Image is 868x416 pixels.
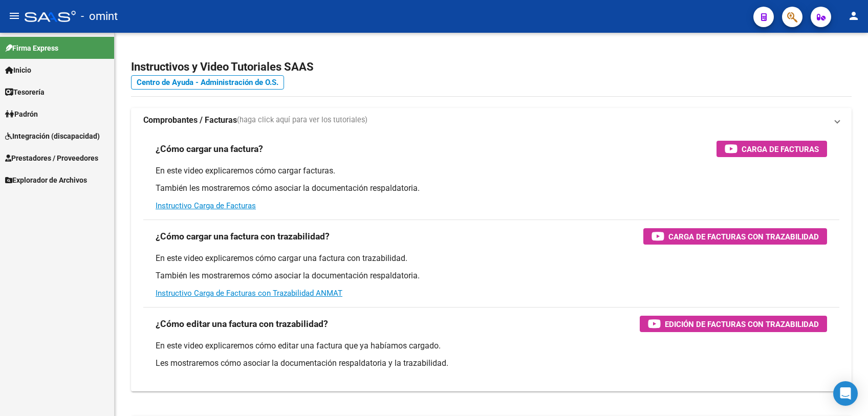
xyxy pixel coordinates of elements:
[131,75,284,90] a: Centro de Ayuda - Administración de O.S.
[156,183,827,194] p: También les mostraremos cómo asociar la documentación respaldatoria.
[143,115,237,126] strong: Comprobantes / Facturas
[156,270,827,281] p: También les mostraremos cómo asociar la documentación respaldatoria.
[131,108,852,133] mat-expansion-panel-header: Comprobantes / Facturas(haga click aquí para ver los tutoriales)
[131,133,852,391] div: Comprobantes / Facturas(haga click aquí para ver los tutoriales)
[833,381,858,406] div: Open Intercom Messenger
[156,340,827,352] p: En este video explicaremos cómo editar una factura que ya habíamos cargado.
[81,5,118,28] span: - omint
[156,358,827,369] p: Les mostraremos cómo asociar la documentación respaldatoria y la trazabilidad.
[665,318,819,331] span: Edición de Facturas con Trazabilidad
[156,317,328,331] h3: ¿Cómo editar una factura con trazabilidad?
[5,152,98,164] span: Prestadores / Proveedores
[156,165,827,177] p: En este video explicaremos cómo cargar facturas.
[5,64,31,76] span: Inicio
[643,228,827,245] button: Carga de Facturas con Trazabilidad
[8,10,20,22] mat-icon: menu
[5,42,58,54] span: Firma Express
[668,230,819,243] span: Carga de Facturas con Trazabilidad
[156,229,330,244] h3: ¿Cómo cargar una factura con trazabilidad?
[5,130,100,142] span: Integración (discapacidad)
[848,10,860,22] mat-icon: person
[640,316,827,332] button: Edición de Facturas con Trazabilidad
[5,86,45,98] span: Tesorería
[5,108,38,120] span: Padrón
[131,57,852,77] h2: Instructivos y Video Tutoriales SAAS
[742,143,819,156] span: Carga de Facturas
[5,174,87,186] span: Explorador de Archivos
[237,115,367,126] span: (haga click aquí para ver los tutoriales)
[156,289,342,298] a: Instructivo Carga de Facturas con Trazabilidad ANMAT
[156,253,827,264] p: En este video explicaremos cómo cargar una factura con trazabilidad.
[156,201,256,210] a: Instructivo Carga de Facturas
[717,141,827,157] button: Carga de Facturas
[156,142,263,156] h3: ¿Cómo cargar una factura?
